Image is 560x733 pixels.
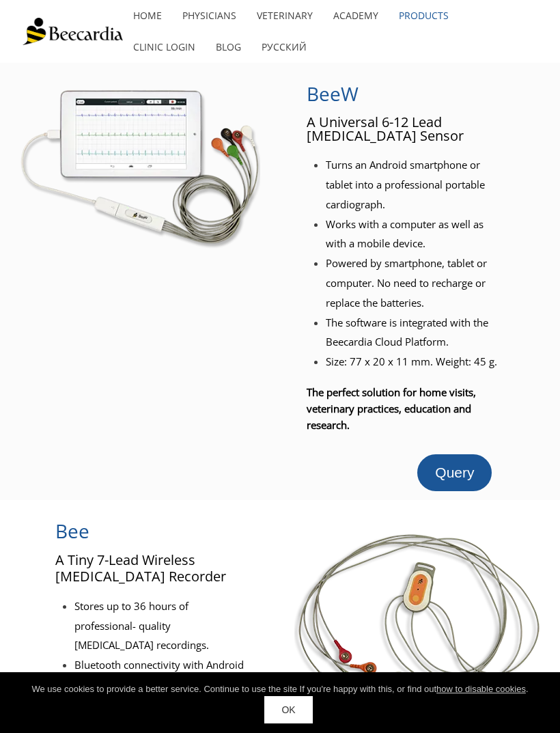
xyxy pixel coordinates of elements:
[435,465,474,480] span: Query
[31,682,528,696] div: We use cookies to provide a better service. Continue to use the site If you're happy with this, o...
[55,518,89,544] span: Bee
[326,256,487,309] span: Powered by smartphone, tablet or computer. No need to recharge or replace the batteries.
[55,551,226,585] span: A Tiny 7-Lead Wireless [MEDICAL_DATA] Recorder
[264,696,312,723] a: OK
[23,18,123,45] img: Beecardia
[417,454,492,490] a: Query
[307,113,464,145] span: A Universal 6-12 Lead [MEDICAL_DATA] Sensor
[326,355,497,368] span: Size: 77 x 20 x 11 mm. Weight: 45 g.
[326,316,488,349] span: The software is integrated with the Beecardia Cloud Platform.
[74,658,244,691] span: Bluetooth connectivity with Android mobile devices or computers.
[326,158,485,211] span: Turns an Android smartphone or tablet into a professional portable cardiograph.
[326,217,484,251] span: Works with a computer as well as with a mobile device.
[436,684,526,694] a: how to disable cookies
[74,599,209,652] span: Stores up to 36 hours of professional- quality [MEDICAL_DATA] recordings.
[307,385,476,432] span: The perfect solution for home visits, veterinary practices, education and research.
[123,31,206,63] a: Clinic Login
[307,81,359,107] span: BeeW
[251,31,317,63] a: Русский
[206,31,251,63] a: Blog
